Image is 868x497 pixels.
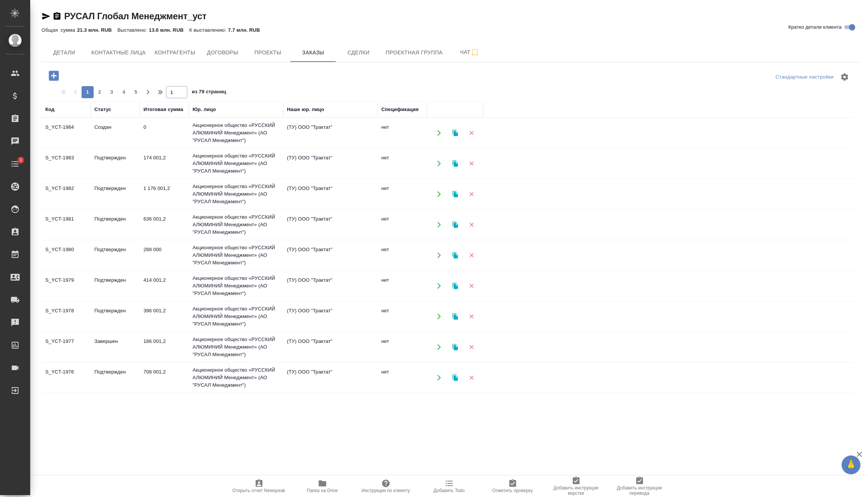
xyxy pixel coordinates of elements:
[42,303,91,330] td: S_YCT-1978
[378,242,427,269] td: нет
[431,278,447,294] button: Открыть
[189,179,283,209] td: Акционерное общество «РУССКИЙ АЛЮМИНИЙ Менеджмент» (АО "РУСАЛ Менеджмент")
[378,273,427,299] td: нет
[42,364,91,391] td: S_YCT-1976
[464,340,479,355] button: Удалить
[43,68,64,83] button: Добавить проект
[464,309,479,324] button: Удалить
[77,27,117,33] p: 21.3 млн. RUB
[189,210,283,240] td: Акционерное общество «РУССКИЙ АЛЮМИНИЙ Менеджмент» (АО "РУСАЛ Менеджмент")
[283,181,378,207] td: (ТУ) ООО "Трактат"
[140,273,189,299] td: 414 001,2
[130,88,142,96] span: 5
[464,156,479,171] button: Удалить
[431,187,447,202] button: Открыть
[91,211,140,238] td: Подтвержден
[431,370,447,386] button: Открыть
[15,156,26,164] span: 3
[91,273,140,299] td: Подтвержден
[118,88,130,96] span: 4
[385,48,442,57] span: Проектная группа
[91,48,146,57] span: Контактные лица
[204,48,241,57] span: Договоры
[193,106,216,113] div: Юр. лицо
[42,12,51,21] button: Скопировать ссылку для ЯМессенджера
[447,370,463,386] button: Клонировать
[149,27,189,33] p: 13.6 млн. RUB
[189,301,283,332] td: Акционерное общество «РУССКИЙ АЛЮМИНИЙ Менеджмент» (АО "РУСАЛ Менеджмент")
[378,303,427,330] td: нет
[91,242,140,269] td: Подтвержден
[140,364,189,391] td: 708 001,2
[189,363,283,393] td: Акционерное общество «РУССКИЙ АЛЮМИНИЙ Менеджмент» (АО "РУСАЛ Менеджмент")
[42,150,91,177] td: S_YCT-1983
[464,248,479,263] button: Удалить
[378,181,427,207] td: нет
[381,106,419,113] div: Спецификация
[91,120,140,146] td: Создан
[295,48,331,57] span: Заказы
[192,87,226,98] span: из 79 страниц
[42,242,91,269] td: S_YCT-1980
[52,12,62,21] button: Скопировать ссылку
[283,120,378,146] td: (ТУ) ООО "Трактат"
[189,27,228,33] p: К выставлению:
[143,106,183,113] div: Итоговая сумма
[283,150,378,177] td: (ТУ) ООО "Трактат"
[464,217,479,233] button: Удалить
[140,150,189,177] td: 174 001,2
[431,156,447,171] button: Открыть
[378,120,427,146] td: нет
[378,364,427,391] td: нет
[140,242,189,269] td: 288 000
[94,86,106,98] button: 2
[42,120,91,146] td: S_YCT-1984
[287,106,324,113] div: Наше юр. лицо
[42,273,91,299] td: S_YCT-1979
[470,48,479,57] svg: Подписаться
[447,187,463,202] button: Клонировать
[189,240,283,270] td: Акционерное общество «РУССКИЙ АЛЮМИНИЙ Менеджмент» (АО "РУСАЛ Менеджмент")
[91,364,140,391] td: Подтвержден
[447,125,463,141] button: Клонировать
[788,23,842,31] span: Кратко детали клиента
[845,457,857,473] span: 🙏
[283,303,378,330] td: (ТУ) ООО "Трактат"
[283,211,378,238] td: (ТУ) ООО "Трактат"
[42,211,91,238] td: S_YCT-1981
[118,86,130,98] button: 4
[464,370,479,386] button: Удалить
[140,395,189,421] td: 114 000
[106,86,118,98] button: 3
[117,27,149,33] p: Выставлено:
[42,27,77,33] p: Общая сумма
[140,120,189,146] td: 0
[130,86,142,98] button: 5
[836,68,854,86] span: Настроить таблицу
[64,11,207,21] a: РУСАЛ Глобал Менеджмент_уст
[106,88,118,96] span: 3
[464,187,479,202] button: Удалить
[283,334,378,360] td: (ТУ) ООО "Трактат"
[42,395,91,421] td: S_YCT-1975
[283,395,378,421] td: (ТУ) ООО "Трактат"
[140,211,189,238] td: 636 001,2
[447,340,463,355] button: Клонировать
[94,88,106,96] span: 2
[378,211,427,238] td: нет
[228,27,265,33] p: 7.7 млн. RUB
[340,48,376,57] span: Сделки
[46,48,82,57] span: Детали
[2,154,28,173] a: 3
[464,278,479,294] button: Удалить
[189,332,283,362] td: Акционерное общество «РУССКИЙ АЛЮМИНИЙ Менеджмент» (АО "РУСАЛ Менеджмент")
[140,181,189,207] td: 1 176 001,2
[283,242,378,269] td: (ТУ) ООО "Трактат"
[378,150,427,177] td: нет
[842,455,860,474] button: 🙏
[91,150,140,177] td: Подтвержден
[774,71,836,83] div: split button
[140,303,189,330] td: 396 001,2
[42,181,91,207] td: S_YCT-1982
[452,48,488,57] span: Чат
